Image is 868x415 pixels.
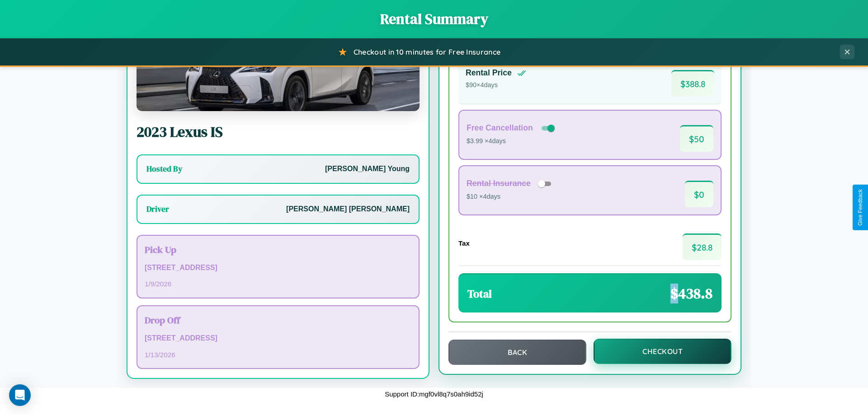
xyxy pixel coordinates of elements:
[857,189,863,226] div: Give Feedback
[145,278,411,290] p: 1 / 9 / 2026
[670,284,712,303] span: $ 438.8
[466,79,526,91] p: $ 90 × 4 days
[145,261,411,275] p: [STREET_ADDRESS]
[671,70,714,97] span: $ 388.8
[9,9,859,29] h1: Rental Summary
[458,239,470,247] h4: Tax
[680,125,713,152] span: $ 50
[145,349,411,361] p: 1 / 13 / 2026
[137,122,420,142] h2: 2023 Lexus IS
[145,313,411,326] h3: Drop Off
[286,203,410,216] p: [PERSON_NAME] [PERSON_NAME]
[683,233,722,260] span: $ 28.8
[467,123,533,133] h4: Free Cancellation
[385,388,483,400] p: Support ID: mgf0vl8q7s0ah9id52j
[467,135,557,147] p: $3.99 × 4 days
[354,47,500,56] span: Checkout in 10 minutes for Free Insurance
[448,340,586,365] button: Back
[685,181,713,207] span: $ 0
[325,163,410,176] p: [PERSON_NAME] Young
[145,332,411,345] p: [STREET_ADDRESS]
[146,204,169,214] h3: Driver
[145,243,411,256] h3: Pick Up
[467,191,554,203] p: $10 × 4 days
[9,384,31,406] div: Open Intercom Messenger
[466,68,512,78] h4: Rental Price
[467,286,492,301] h3: Total
[594,339,731,364] button: Checkout
[146,163,182,174] h3: Hosted By
[467,179,531,188] h4: Rental Insurance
